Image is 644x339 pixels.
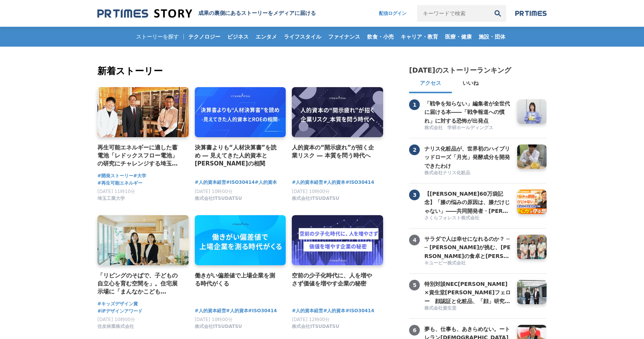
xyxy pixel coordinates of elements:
[424,144,511,170] h3: ナリス化粧品が、世界初のハイブリッドローズ「月光」発酵成分を開発できたわけ
[452,75,489,93] button: いいね
[195,307,226,315] a: #人的資本経営
[195,198,242,203] a: 株式会社ITSUDATSU
[195,271,280,288] a: 働きがい偏差値で上場企業を測る時代がくる
[371,5,414,22] a: 配信ログイン
[97,8,192,19] img: 成果の裏側にあるストーリーをメディアに届ける
[424,305,456,311] span: 株式会社資生堂
[195,189,233,194] span: [DATE] 10時00分
[97,323,134,330] span: 住友林業株式会社
[409,144,420,155] span: 2
[424,305,511,312] a: 株式会社資生堂
[424,125,511,132] a: 株式会社 学研ホールディングス
[345,179,374,186] a: #ISO30414
[195,143,280,168] h4: 決算書よりも“人材決算書”を読め ― 見えてきた人的資本と[PERSON_NAME]の相関
[185,27,223,47] a: テクノロジー
[417,5,489,22] input: キーワードで検索
[97,317,135,322] span: [DATE] 10時00分
[292,189,330,194] span: [DATE] 10時00分
[424,215,479,221] span: さくらフォレスト株式会社
[424,144,511,169] a: ナリス化粧品が、世界初のハイブリッドローズ「月光」発酵成分を開発できたわけ
[409,75,452,93] button: アクセス
[97,64,385,78] h2: 新着ストーリー
[515,10,547,16] img: prtimes
[424,170,470,176] span: 株式会社ナリス化粧品
[97,172,133,180] span: #開発ストーリー
[185,33,223,40] span: テクノロジー
[226,179,255,186] a: #ISO30414
[345,307,374,315] a: #ISO30414
[226,307,248,315] a: #人的資本
[198,10,316,17] h1: 成果の裏側にあるストーリーをメディアに届ける
[489,5,506,22] button: 検索
[292,179,323,186] a: #人的資本経営
[97,326,134,331] a: 住友林業株式会社
[97,271,183,296] h4: 「リビングのそばで、子どもの自立心を育む空間を」。住宅展示場に「まんなかこどもBASE」を作った２人の女性社員
[364,33,397,40] span: 飲食・小売
[442,33,475,40] span: 医療・健康
[424,125,493,131] span: 株式会社 学研ホールディングス
[292,307,323,315] a: #人的資本経営
[424,280,511,304] a: 特別対談NEC[PERSON_NAME]×資生堂[PERSON_NAME]フェロー 顔認証と化粧品、「顔」研究の世界の頂点から見える[PERSON_NAME] ～骨格や瞳、変化しない顔と たるみ...
[195,317,233,322] span: [DATE] 10時00分
[292,195,339,202] span: 株式会社ITSUDATSU
[97,300,138,308] a: #キッズデザイン賞
[252,33,280,40] span: エンタメ
[323,179,345,186] a: #人的資本
[248,307,277,315] a: #ISO30414
[424,280,511,305] h3: 特別対談NEC[PERSON_NAME]×資生堂[PERSON_NAME]フェロー 顔認証と化粧品、「顔」研究の世界の頂点から見える[PERSON_NAME] ～骨格や瞳、変化しない顔と たるみ...
[292,317,330,322] span: [DATE] 12時00分
[398,33,441,40] span: キャリア・教育
[255,179,277,186] a: #人的資本
[476,33,508,40] span: 施設・団体
[195,179,226,186] a: #人的資本経営
[476,27,508,47] a: 施設・団体
[424,235,511,260] h3: サラダで人は幸せになれるのか？ ── [PERSON_NAME]が挑む、[PERSON_NAME]の食卓と[PERSON_NAME]の可能性
[97,189,135,194] span: [DATE] 11時10分
[409,280,420,290] span: 5
[97,8,316,19] a: 成果の裏側にあるストーリーをメディアに届ける 成果の裏側にあるストーリーをメディアに届ける
[424,99,511,124] a: 「戦争を知らない」編集者が全世代に届ける本――「戦争報道への慣れ」に対する恐怖が出発点
[424,215,511,222] a: さくらフォレスト株式会社
[97,143,183,168] a: 再生可能エネルギーに適した蓄電池「レドックスフロー電池」の研究にチャレンジする埼玉工業大学
[195,323,242,330] span: 株式会社ITSUDATSU
[364,27,397,47] a: 飲食・小売
[424,235,511,259] a: サラダで人は幸せになれるのか？ ── [PERSON_NAME]が挑む、[PERSON_NAME]の食卓と[PERSON_NAME]の可能性
[133,172,146,180] a: #大学
[424,260,466,266] span: キユーピー株式会社
[292,143,377,160] a: 人的資本の“開示疲れ”が招く企業リスク ― 本質を問う時代へ
[292,271,377,288] a: 空前の少子化時代に、人を増やさず価値を増やす企業の秘密
[325,27,363,47] a: ファイナンス
[97,180,142,187] a: #再生可能エネルギー
[424,190,511,214] a: 【[PERSON_NAME]60万袋記念】「膝の悩みの原因は、膝だけじゃない」――共同開発者・[PERSON_NAME]先生と語る、"歩く力"を守る想い【共同開発者対談】
[97,308,142,315] a: #iFデザインアワード
[281,27,324,47] a: ライフスタイル
[292,323,339,330] span: 株式会社ITSUDATSU
[224,33,252,40] span: ビジネス
[195,195,242,202] span: 株式会社ITSUDATSU
[424,99,511,125] h3: 「戦争を知らない」編集者が全世代に届ける本――「戦争報道への慣れ」に対する恐怖が出発点
[424,170,511,177] a: 株式会社ナリス化粧品
[325,33,363,40] span: ファイナンス
[281,33,324,40] span: ライフスタイル
[409,325,420,336] span: 6
[442,27,475,47] a: 医療・健康
[398,27,441,47] a: キャリア・教育
[195,326,242,331] a: 株式会社ITSUDATSU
